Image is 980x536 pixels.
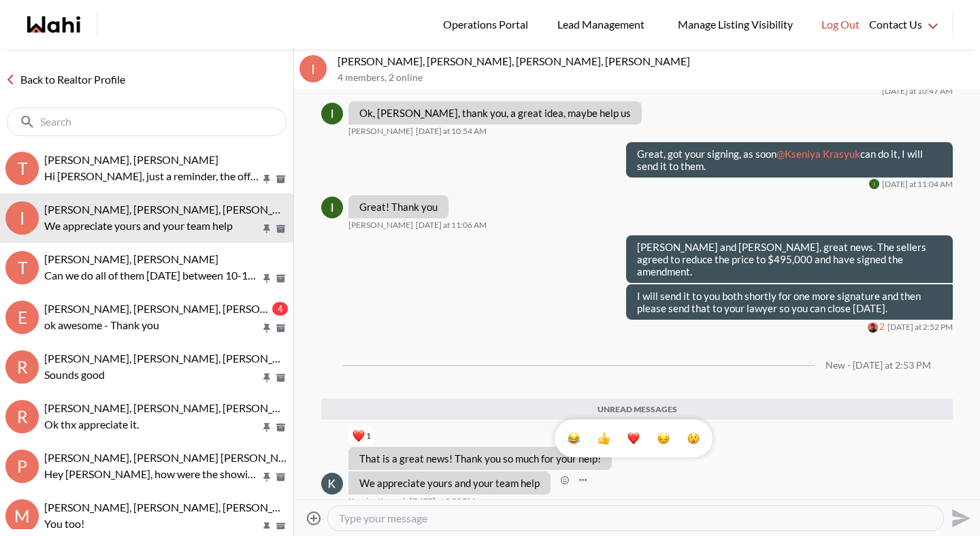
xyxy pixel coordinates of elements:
button: Pin [261,372,273,384]
button: Pin [261,223,273,235]
button: Select Reaction: Joy [560,425,587,452]
div: I [299,55,327,82]
div: T [5,251,39,284]
textarea: Type your message [339,512,932,525]
button: Archive [274,322,288,334]
button: Pin [261,422,273,433]
p: Can we do all of them [DATE] between 10-1130? [44,267,261,284]
button: Archive [274,471,288,483]
span: [PERSON_NAME], [PERSON_NAME], [PERSON_NAME] [44,352,308,365]
p: Hi [PERSON_NAME], just a reminder, the offer presentation for [STREET_ADDRESS] is [DATE] 8:00pm. ... [44,168,261,184]
span: [PERSON_NAME], [PERSON_NAME], [PERSON_NAME] [44,401,308,414]
div: I [5,201,39,235]
p: We appreciate yours and your team help [44,218,261,234]
p: You too! [44,516,261,532]
span: Log Out [821,16,860,33]
div: R [5,400,39,433]
div: T [5,152,39,185]
div: M [5,499,39,533]
input: Search [40,115,256,129]
span: [PERSON_NAME], [PERSON_NAME] [44,252,218,265]
button: Archive [274,521,288,533]
div: P [5,450,39,483]
p: 4 members , 2 online [338,72,975,84]
span: Lead Management [557,16,649,33]
button: Pin [261,273,273,284]
div: E [5,301,39,334]
div: R [5,350,39,384]
button: Select Reaction: Thumbs up [590,425,617,452]
span: [PERSON_NAME], [PERSON_NAME] [44,153,218,166]
span: [PERSON_NAME], [PERSON_NAME], [PERSON_NAME] [44,501,308,514]
button: Pin [261,173,273,185]
p: Sounds good [44,367,261,383]
button: Pin [261,322,273,334]
button: Select Reaction: Astonished [680,425,707,452]
p: [PERSON_NAME], [PERSON_NAME], [PERSON_NAME], [PERSON_NAME] [338,54,975,68]
button: Archive [274,173,288,185]
button: Select Reaction: Sad [650,425,677,452]
button: Archive [274,223,288,235]
p: Ok thx appreciate it. [44,416,261,433]
button: Select Reaction: Heart [620,425,647,452]
span: [PERSON_NAME], [PERSON_NAME], [PERSON_NAME], [PERSON_NAME] [44,203,397,216]
a: Wahi homepage [27,16,80,33]
button: Pin [261,521,273,533]
p: ok awesome - Thank you [44,317,261,333]
p: Hey [PERSON_NAME], how were the showings? [44,466,261,482]
button: Send [944,503,975,533]
span: Operations Portal [443,16,533,33]
button: Pin [261,471,273,483]
div: 4 [272,302,288,316]
button: Archive [274,422,288,433]
span: Manage Listing Visibility [674,16,797,33]
span: [PERSON_NAME], [PERSON_NAME] [PERSON_NAME] [44,451,306,464]
button: Archive [274,372,288,384]
span: [PERSON_NAME], [PERSON_NAME], [PERSON_NAME] [44,302,308,315]
button: Archive [274,273,288,284]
